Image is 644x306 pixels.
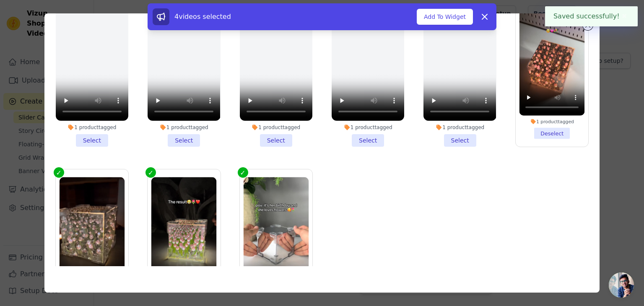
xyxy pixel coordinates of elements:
div: 1 product tagged [332,124,404,131]
div: 1 product tagged [56,124,128,131]
button: Add To Widget [417,9,473,25]
div: 1 product tagged [423,124,496,131]
div: 1 product tagged [240,124,312,131]
div: Open chat [609,272,634,298]
span: 4 videos selected [174,13,231,21]
button: Close [620,11,629,21]
div: 1 product tagged [519,119,585,124]
div: Saved successfully! [545,6,638,26]
div: 1 product tagged [148,124,220,131]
